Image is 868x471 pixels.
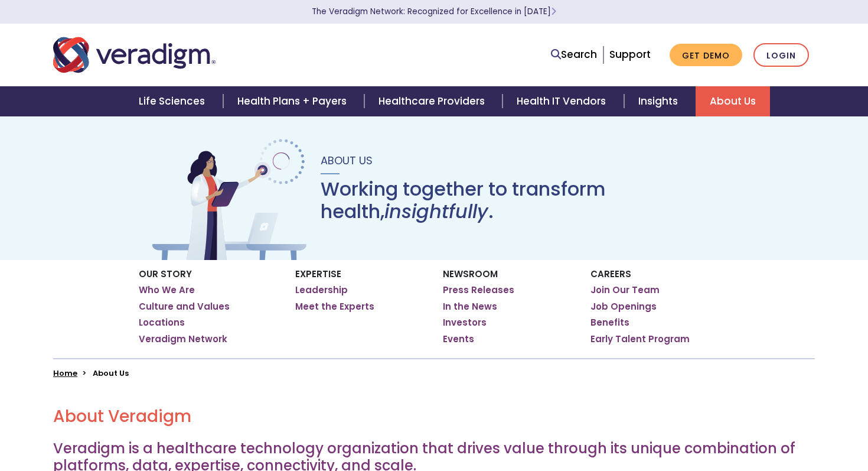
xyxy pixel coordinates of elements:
a: Health Plans + Payers [223,86,364,116]
a: Who We Are [139,284,195,296]
a: Join Our Team [590,284,660,296]
a: Culture and Values [139,301,230,313]
a: Search [551,47,597,63]
a: Health IT Vendors [502,86,624,116]
a: Leadership [295,284,348,296]
a: Healthcare Providers [364,86,502,116]
a: Press Releases [443,284,514,296]
a: Get Demo [670,44,742,67]
h1: Working together to transform health, . [321,178,720,223]
img: Veradigm logo [53,35,216,74]
a: About Us [696,86,770,116]
a: Meet the Experts [295,301,374,313]
a: Investors [443,317,487,329]
a: Early Talent Program [590,333,690,345]
a: Home [53,368,77,379]
a: Support [609,47,651,61]
span: About Us [321,153,373,168]
h2: About Veradigm [53,407,815,427]
em: insightfully [384,198,488,225]
a: Events [443,333,474,345]
span: Learn More [551,6,556,17]
a: Benefits [590,317,629,329]
a: In the News [443,301,497,313]
a: Locations [139,317,185,329]
a: The Veradigm Network: Recognized for Excellence in [DATE]Learn More [312,6,556,17]
a: Veradigm Network [139,333,227,345]
a: Life Sciences [125,86,223,116]
a: Job Openings [590,301,657,313]
a: Insights [624,86,696,116]
a: Login [753,43,809,67]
